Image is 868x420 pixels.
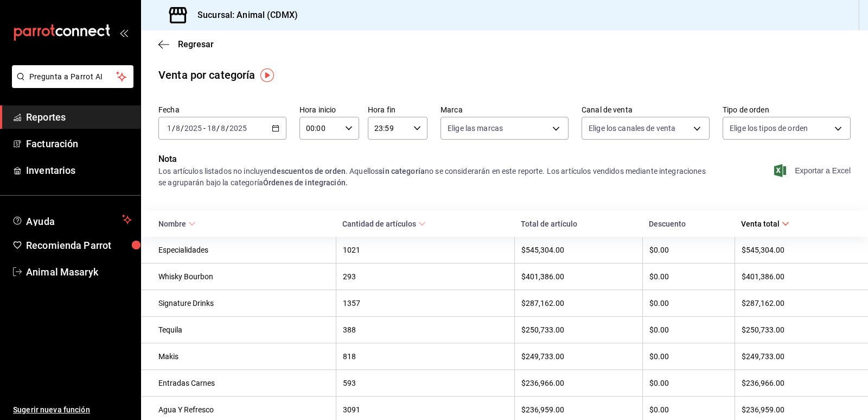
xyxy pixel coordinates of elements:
[521,246,636,254] div: $545,304.00
[216,124,220,133] span: /
[521,272,636,281] div: $401,386.00
[184,124,202,133] input: ----
[26,136,132,151] span: Facturación
[158,67,256,83] div: Venta por categoría
[181,124,184,133] span: /
[8,79,133,90] a: Pregunta a Parrot AI
[379,167,425,175] strong: sin categoría
[119,28,128,37] button: open_drawer_menu
[178,39,214,49] span: Regresar
[299,106,359,114] label: Hora inicio
[158,106,286,114] label: Fecha
[172,124,175,133] span: /
[342,220,426,228] span: Cantidad de artículos
[158,39,214,49] button: Regresar
[730,123,808,134] span: Elige los tipos de orden
[448,123,503,134] span: Elige las marcas
[649,246,728,254] div: $0.00
[582,106,710,114] label: Canal de venta
[26,213,118,226] span: Ayuda
[649,272,728,281] div: $0.00
[158,352,329,361] div: Makis
[368,106,427,114] label: Hora fin
[158,405,329,414] div: Agua Y Refresco
[272,167,346,175] strong: descuentos de orden
[343,325,508,334] div: 388
[776,164,851,177] button: Exportar a Excel
[742,325,851,334] div: $250,733.00
[12,65,133,88] button: Pregunta a Parrot AI
[742,405,851,414] div: $236,959.00
[203,124,206,133] span: -
[158,272,329,281] div: Whisky Bourbon
[343,379,508,387] div: 593
[649,352,728,361] div: $0.00
[229,124,247,133] input: ----
[642,210,735,237] th: Descuento
[13,404,132,416] span: Sugerir nueva función
[723,106,851,114] label: Tipo de orden
[260,68,274,82] img: Tooltip marker
[26,238,132,253] span: Recomienda Parrot
[26,265,132,279] span: Animal Masaryk
[167,124,172,133] input: --
[742,379,851,387] div: $236,966.00
[158,325,329,334] div: Tequila
[158,166,710,189] div: Los artículos listados no incluyen . Aquellos no se considerarán en este reporte. Los artículos v...
[343,299,508,308] div: 1357
[521,325,636,334] div: $250,733.00
[742,272,851,281] div: $401,386.00
[343,352,508,361] div: 818
[207,124,216,133] input: --
[343,272,508,281] div: 293
[649,379,728,387] div: $0.00
[158,246,329,254] div: Especialidades
[741,220,789,228] span: Venta total
[26,110,132,124] span: Reportes
[263,178,348,187] strong: Órdenes de integración.
[158,379,329,387] div: Entradas Carnes
[521,379,636,387] div: $236,966.00
[649,405,728,414] div: $0.00
[521,352,636,361] div: $249,733.00
[742,352,851,361] div: $249,733.00
[189,9,298,22] h3: Sucursal: Animal (CDMX)
[158,299,329,308] div: Signature Drinks
[441,106,569,114] label: Marca
[175,124,181,133] input: --
[343,405,508,414] div: 3091
[158,153,710,166] p: Nota
[742,299,851,308] div: $287,162.00
[158,220,196,228] span: Nombre
[589,123,675,134] span: Elige los canales de venta
[343,246,508,254] div: 1021
[649,299,728,308] div: $0.00
[29,71,117,83] span: Pregunta a Parrot AI
[742,246,851,254] div: $545,304.00
[514,210,642,237] th: Total de artículo
[649,325,728,334] div: $0.00
[521,299,636,308] div: $287,162.00
[521,405,636,414] div: $236,959.00
[226,124,229,133] span: /
[220,124,226,133] input: --
[26,163,132,178] span: Inventarios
